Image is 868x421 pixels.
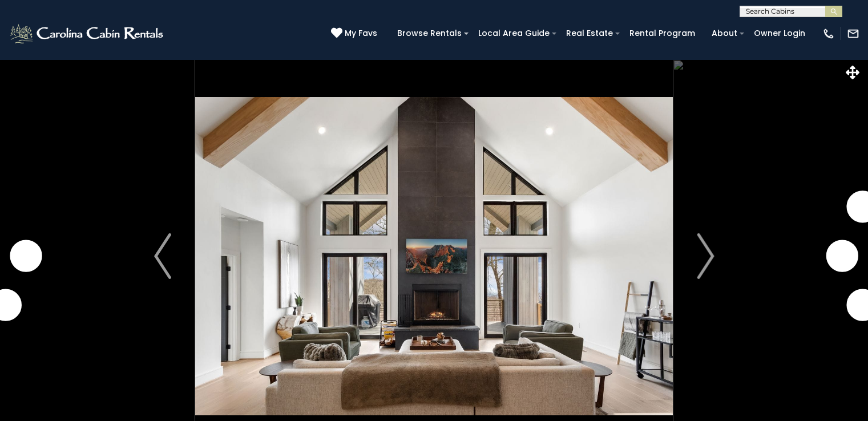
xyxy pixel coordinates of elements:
img: mail-regular-white.png [847,27,859,40]
a: Rental Program [624,25,701,42]
img: White-1-2.png [9,22,167,45]
span: My Favs [345,27,377,39]
a: Real Estate [560,25,619,42]
a: My Favs [331,27,380,40]
a: Owner Login [748,25,811,42]
img: arrow [697,233,714,279]
a: About [706,25,743,42]
a: Local Area Guide [473,25,555,42]
a: Browse Rentals [391,25,467,42]
img: phone-regular-white.png [822,27,835,40]
img: arrow [154,233,171,279]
